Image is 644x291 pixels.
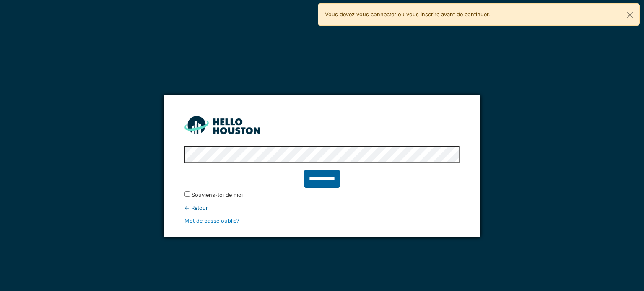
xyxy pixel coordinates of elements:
[325,11,490,18] font: Vous devez vous connecter ou vous inscrire avant de continuer.
[192,192,243,198] font: Souviens-toi de moi
[184,218,239,224] a: Mot de passe oublié?
[184,116,260,134] img: HH_line-BYnF2_Hg.png
[621,4,639,26] button: Fermer
[184,205,208,211] font: ← Retour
